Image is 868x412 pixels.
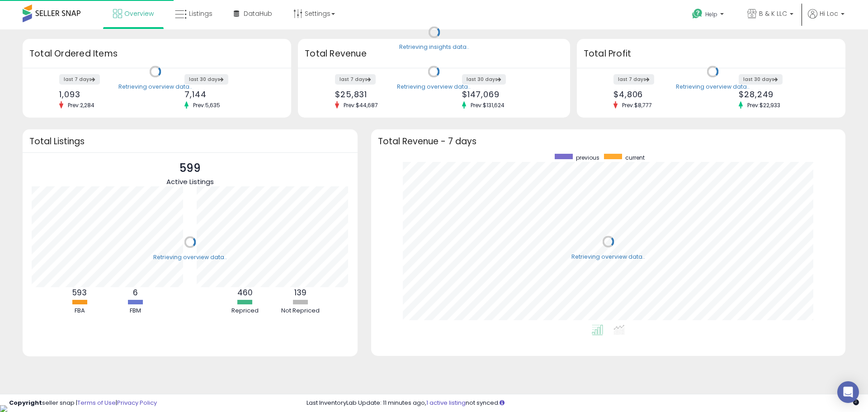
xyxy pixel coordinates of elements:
[685,1,733,29] a: Help
[692,8,703,19] i: Get Help
[837,381,859,403] div: Open Intercom Messenger
[676,83,750,91] div: Retrieving overview data..
[307,399,859,407] div: Last InventoryLab Update: 11 minutes ago, not synced.
[77,398,116,407] a: Terms of Use
[759,9,787,18] span: B & K LLC
[9,398,42,407] strong: Copyright
[397,83,471,91] div: Retrieving overview data..
[189,9,212,18] span: Listings
[117,398,157,407] a: Privacy Policy
[705,10,717,18] span: Help
[244,9,272,18] span: DataHub
[9,399,157,407] div: seller snap | |
[571,253,645,261] div: Retrieving overview data..
[820,9,838,18] span: Hi Loc
[153,253,227,261] div: Retrieving overview data..
[118,83,192,91] div: Retrieving overview data..
[426,398,466,407] a: 1 active listing
[500,400,505,406] i: Click here to read more about un-synced listings.
[808,9,844,29] a: Hi Loc
[124,9,154,18] span: Overview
